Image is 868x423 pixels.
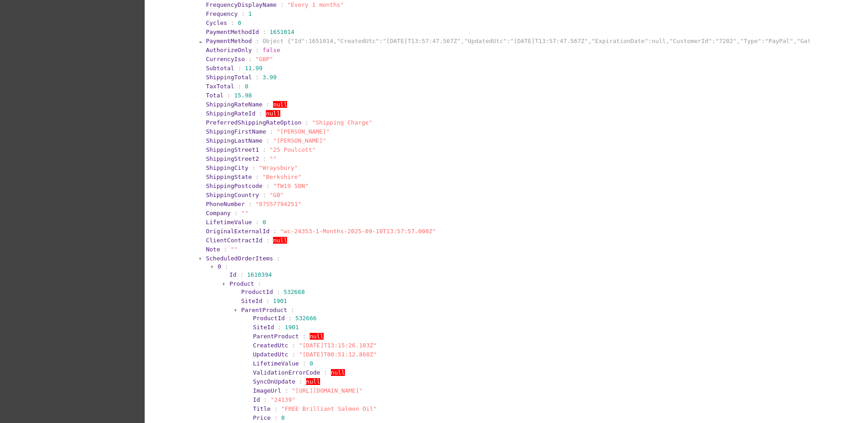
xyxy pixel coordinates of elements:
[206,137,262,144] span: ShippingLastName
[266,110,280,117] span: null
[277,128,330,135] span: "[PERSON_NAME]"
[241,307,287,313] span: ParentProduct
[264,396,267,403] span: :
[206,1,277,8] span: FrequencyDisplayName
[206,101,262,108] span: ShippingRateName
[206,74,252,81] span: ShippingTotal
[206,192,259,198] span: ShippingCountry
[206,255,273,262] span: ScheduledOrderItems
[266,183,269,189] span: :
[206,47,252,53] span: AuthorizeOnly
[281,405,377,412] span: "FREE Brilliant Salmon Oil"
[206,38,252,44] span: PaymentMethod
[273,228,277,235] span: :
[245,83,249,90] span: 0
[253,387,281,394] span: ImageUrl
[278,324,281,331] span: :
[253,342,288,349] span: CreatedUtc
[269,128,273,135] span: :
[263,192,266,198] span: :
[263,146,266,153] span: :
[206,228,269,235] span: OriginalExternalId
[240,271,244,278] span: :
[266,237,269,244] span: :
[255,56,273,62] span: "GBP"
[206,210,231,216] span: Company
[259,110,263,117] span: :
[269,192,283,198] span: "GB"
[273,298,287,304] span: 1901
[277,288,280,295] span: :
[273,237,287,244] span: null
[206,110,255,117] span: ShippingRateId
[288,315,292,322] span: :
[263,74,277,81] span: 3.99
[253,360,299,367] span: LifetimeValue
[253,414,270,421] span: Price
[263,173,302,180] span: "Berkshire"
[281,414,285,421] span: 0
[253,315,284,322] span: ProductId
[263,155,266,162] span: :
[263,29,266,35] span: :
[206,164,248,171] span: ShippingCity
[224,246,227,253] span: :
[306,378,320,385] span: null
[274,405,278,412] span: :
[206,19,227,26] span: Cycles
[253,324,274,331] span: SiteId
[206,128,266,135] span: ShippingFirstName
[299,342,377,349] span: "[DATE]T13:15:26.103Z"
[302,333,306,340] span: :
[206,155,259,162] span: ShippingStreet2
[273,101,287,108] span: null
[283,288,305,295] span: 532668
[241,288,273,295] span: ProductId
[299,378,302,385] span: :
[258,280,261,287] span: :
[269,29,294,35] span: 1651014
[206,65,234,72] span: Subtotal
[273,137,326,144] span: "[PERSON_NAME]"
[206,119,301,126] span: PreferredShippingRateOption
[206,83,234,90] span: TaxTotal
[206,10,237,17] span: Frequency
[225,263,228,270] span: :
[227,92,231,99] span: :
[248,201,252,207] span: :
[302,360,306,367] span: :
[271,396,296,403] span: "24139"
[266,298,269,304] span: :
[269,155,277,162] span: ""
[241,210,249,216] span: ""
[253,396,260,403] span: Id
[253,369,320,376] span: ValidationErrorCode
[287,1,344,8] span: "Every 1 months"
[231,246,238,253] span: ""
[241,10,245,17] span: :
[253,378,295,385] span: SyncOnUpdate
[255,74,259,81] span: :
[259,164,298,171] span: "Wraysbury"
[266,101,269,108] span: :
[292,342,296,349] span: :
[253,405,270,412] span: Title
[253,351,288,358] span: UpdatedUtc
[310,360,313,367] span: 0
[248,56,252,62] span: :
[248,10,252,17] span: 1
[206,173,252,180] span: ShippingState
[206,201,245,207] span: PhoneNumber
[206,183,262,189] span: ShippingPostcode
[229,280,254,287] span: Product
[305,119,309,126] span: :
[247,271,272,278] span: 1610394
[299,351,377,358] span: "[DATE]T00:51:12.860Z"
[238,19,241,26] span: 0
[255,173,259,180] span: :
[266,137,269,144] span: :
[206,92,223,99] span: Total
[263,219,266,226] span: 0
[269,146,316,153] span: "25 Poulcott"
[310,333,324,340] span: null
